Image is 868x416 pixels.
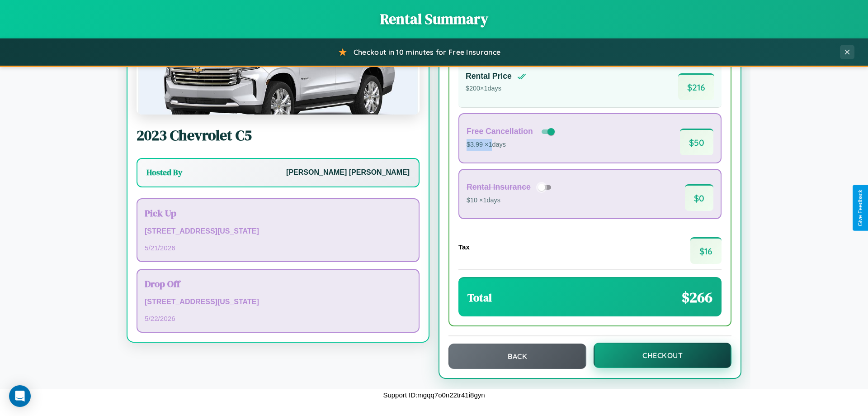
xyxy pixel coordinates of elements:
[467,182,531,192] h4: Rental Insurance
[685,184,713,211] span: $ 0
[383,389,485,401] p: Support ID: mgqq7o0n22tr41i8gyn
[467,290,492,305] h3: Total
[146,167,182,178] h3: Hosted By
[680,129,713,155] span: $ 50
[286,166,410,179] p: [PERSON_NAME] [PERSON_NAME]
[137,24,420,115] img: Chevrolet C5
[467,139,557,151] p: $3.99 × 1 days
[467,127,533,136] h4: Free Cancellation
[145,225,411,238] p: [STREET_ADDRESS][US_STATE]
[145,312,411,325] p: 5 / 22 / 2026
[9,9,859,29] h1: Rental Summary
[145,242,411,254] p: 5 / 21 / 2026
[448,344,586,369] button: Back
[145,206,411,220] h3: Pick Up
[354,48,500,57] span: Checkout in 10 minutes for Free Insurance
[9,385,31,407] div: Open Intercom Messenger
[458,243,470,251] h4: Tax
[690,237,722,264] span: $ 16
[467,195,554,206] p: $10 × 1 days
[466,72,512,81] h4: Rental Price
[145,296,411,309] p: [STREET_ADDRESS][US_STATE]
[678,73,714,100] span: $ 216
[137,125,420,145] h2: 2023 Chevrolet C5
[466,83,526,95] p: $ 200 × 1 days
[857,190,863,226] div: Give Feedback
[594,343,731,368] button: Checkout
[682,287,712,307] span: $ 266
[145,277,411,290] h3: Drop Off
